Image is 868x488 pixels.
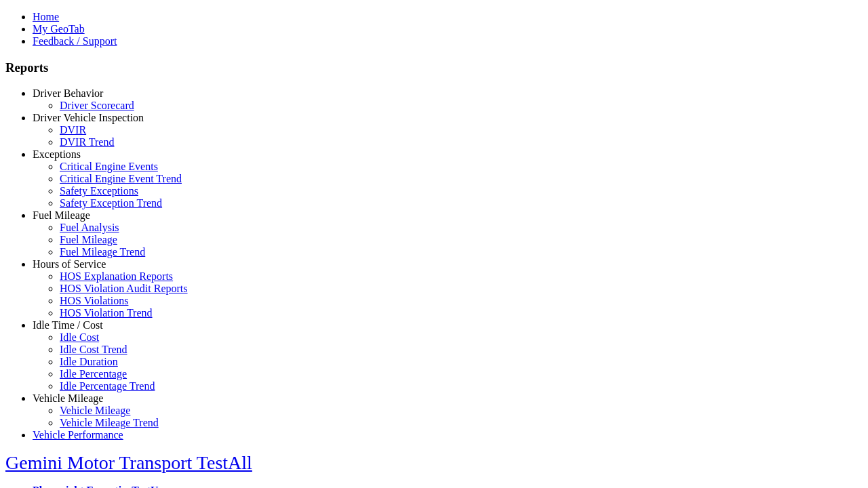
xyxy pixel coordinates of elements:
[33,148,81,160] a: Exceptions
[60,380,155,392] a: Idle Percentage Trend
[33,87,103,99] a: Driver Behavior
[33,35,117,47] a: Feedback / Support
[60,417,159,428] a: Vehicle Mileage Trend
[33,392,103,404] a: Vehicle Mileage
[60,246,145,258] a: Fuel Mileage Trend
[60,124,86,136] a: DVIR
[60,356,118,367] a: Idle Duration
[60,197,162,209] a: Safety Exception Trend
[60,283,188,294] a: HOS Violation Audit Reports
[60,295,128,306] a: HOS Violations
[60,234,117,245] a: Fuel Mileage
[33,209,90,221] a: Fuel Mileage
[60,136,114,148] a: DVIR Trend
[33,23,85,35] a: My GeoTab
[60,222,119,233] a: Fuel Analysis
[60,161,158,172] a: Critical Engine Events
[5,452,252,473] a: Gemini Motor Transport TestAll
[60,368,127,380] a: Idle Percentage
[5,60,863,75] h3: Reports
[33,319,103,331] a: Idle Time / Cost
[60,331,99,343] a: Idle Cost
[60,185,138,197] a: Safety Exceptions
[60,270,173,282] a: HOS Explanation Reports
[60,344,127,355] a: Idle Cost Trend
[33,429,123,441] a: Vehicle Performance
[33,258,106,270] a: Hours of Service
[60,100,134,111] a: Driver Scorecard
[33,11,59,22] a: Home
[60,173,182,184] a: Critical Engine Event Trend
[60,405,130,416] a: Vehicle Mileage
[33,112,144,123] a: Driver Vehicle Inspection
[60,307,153,319] a: HOS Violation Trend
